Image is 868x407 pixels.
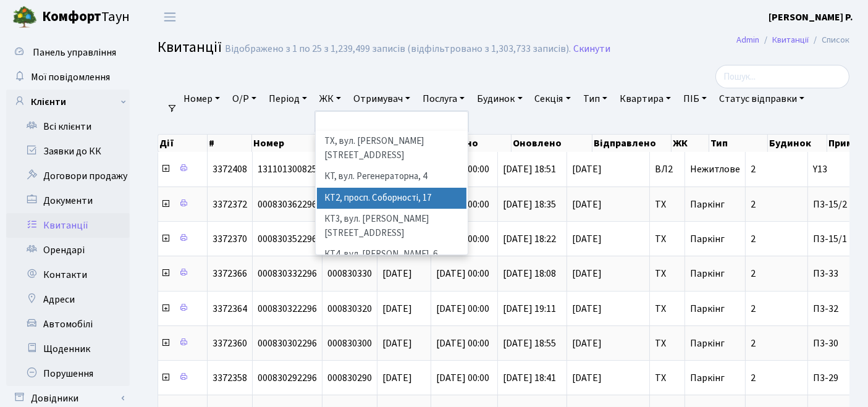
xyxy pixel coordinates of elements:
[572,199,644,209] span: [DATE]
[6,287,130,312] a: Адреси
[348,88,415,109] a: Отримувач
[314,88,346,109] a: ЖК
[213,371,247,385] span: 3372358
[578,88,612,109] a: Тип
[252,135,321,152] th: Номер
[472,88,527,109] a: Будинок
[572,164,644,174] span: [DATE]
[436,371,489,385] span: [DATE] 00:00
[715,65,849,88] input: Пошук...
[382,267,412,280] span: [DATE]
[258,302,317,316] span: 000830322296
[655,304,680,314] span: ТХ
[382,371,412,385] span: [DATE]
[690,267,725,280] span: Паркінг
[769,10,853,25] a: [PERSON_NAME] Р.
[227,88,261,109] a: О/Р
[503,232,556,246] span: [DATE] 18:22
[258,371,317,385] span: 000830292296
[258,162,317,176] span: 131101300825
[615,88,676,109] a: Квартира
[213,267,247,280] span: 3372366
[572,373,644,383] span: [DATE]
[6,40,130,65] a: Панель управління
[530,88,576,109] a: Секція
[6,90,130,114] a: Клієнти
[436,267,489,280] span: [DATE] 00:00
[158,135,208,152] th: Дії
[179,88,225,109] a: Номер
[327,267,372,280] span: 000830330
[655,199,680,209] span: ТХ
[6,114,130,139] a: Всі клієнти
[12,5,37,30] img: logo.png
[418,88,470,109] a: Послуга
[382,337,412,350] span: [DATE]
[809,33,849,47] li: Список
[431,135,512,152] th: Створено
[213,162,247,176] span: 3372408
[33,46,116,59] span: Панель управління
[258,232,317,246] span: 000830352296
[258,198,317,211] span: 000830362296
[327,337,372,350] span: 000830300
[258,267,317,280] span: 000830332296
[6,188,130,213] a: Документи
[751,337,756,350] span: 2
[672,135,709,152] th: ЖК
[655,164,680,174] span: ВЛ2
[655,373,680,383] span: ТХ
[42,7,130,28] span: Таун
[154,7,185,27] button: Переключити навігацію
[690,302,725,316] span: Паркінг
[317,131,467,166] li: ТХ, вул. [PERSON_NAME][STREET_ADDRESS]
[655,269,680,279] span: ТХ
[751,302,756,316] span: 2
[6,312,130,337] a: Автомобілі
[503,371,556,385] span: [DATE] 18:41
[317,166,467,188] li: КТ, вул. Регенераторна, 4
[6,164,130,188] a: Договори продажу
[6,65,130,90] a: Мої повідомлення
[317,188,467,209] li: КТ2, просп. Соборності, 17
[317,244,467,266] li: КТ4, вул. [PERSON_NAME], 6
[736,33,759,46] a: Admin
[768,135,827,152] th: Будинок
[503,337,556,350] span: [DATE] 18:55
[655,338,680,348] span: ТХ
[718,27,868,53] nav: breadcrumb
[158,36,222,58] span: Квитанції
[264,88,312,109] a: Період
[572,338,644,348] span: [DATE]
[503,162,556,176] span: [DATE] 18:51
[690,371,725,385] span: Паркінг
[382,302,412,316] span: [DATE]
[503,302,556,316] span: [DATE] 19:11
[6,361,130,386] a: Порушення
[751,162,756,176] span: 2
[655,234,680,244] span: ТХ
[317,209,467,244] li: КТ3, вул. [PERSON_NAME][STREET_ADDRESS]
[592,135,671,152] th: Відправлено
[690,232,725,246] span: Паркінг
[503,267,556,280] span: [DATE] 18:08
[714,88,809,109] a: Статус відправки
[213,337,247,350] span: 3372360
[751,232,756,246] span: 2
[690,162,740,176] span: Нежитлове
[512,135,592,152] th: Оновлено
[690,337,725,350] span: Паркінг
[6,139,130,164] a: Заявки до КК
[213,198,247,211] span: 3372372
[572,234,644,244] span: [DATE]
[769,10,853,24] b: [PERSON_NAME] Р.
[751,371,756,385] span: 2
[572,304,644,314] span: [DATE]
[709,135,768,152] th: Тип
[6,213,130,238] a: Квитанції
[436,337,489,350] span: [DATE] 00:00
[327,302,372,316] span: 000830320
[31,70,110,84] span: Мої повідомлення
[327,371,372,385] span: 000830290
[213,232,247,246] span: 3372370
